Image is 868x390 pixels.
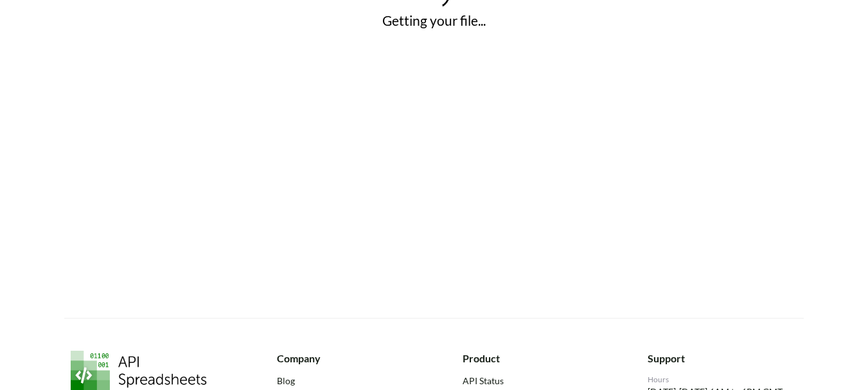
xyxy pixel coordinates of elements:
[648,374,797,385] div: Hours
[71,351,207,390] img: API Spreadsheets Logo
[463,351,612,366] div: Product
[648,351,797,366] div: Support
[463,374,612,387] a: API Status
[277,351,427,366] div: Company
[277,374,427,387] a: Blog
